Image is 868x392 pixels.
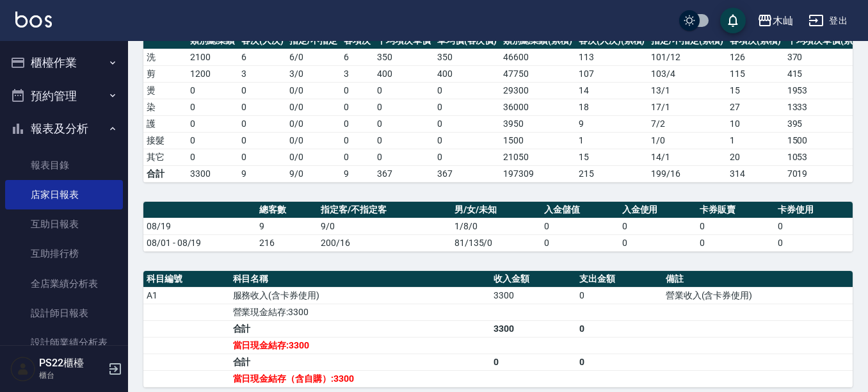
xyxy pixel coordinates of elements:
[727,49,784,65] td: 126
[256,202,317,218] th: 總客數
[374,115,434,132] td: 0
[576,354,663,370] td: 0
[727,82,784,99] td: 15
[238,65,287,82] td: 3
[490,271,577,288] th: 收入金額
[341,99,374,115] td: 0
[500,65,575,82] td: 47750
[230,304,490,320] td: 營業現金結存:3300
[648,132,727,149] td: 1 / 0
[490,320,577,337] td: 3300
[451,234,541,251] td: 81/135/0
[727,65,784,82] td: 115
[286,115,341,132] td: 0 / 0
[500,99,575,115] td: 36000
[752,8,798,34] button: 木屾
[727,115,784,132] td: 10
[619,234,697,251] td: 0
[187,65,238,82] td: 1200
[541,218,619,234] td: 0
[575,65,648,82] td: 107
[238,82,287,99] td: 0
[5,79,123,113] button: 預約管理
[256,218,317,234] td: 9
[663,287,853,304] td: 營業收入(含卡券使用)
[15,12,52,28] img: Logo
[500,49,575,65] td: 46600
[143,271,853,388] table: a dense table
[727,99,784,115] td: 27
[187,49,238,65] td: 2100
[374,82,434,99] td: 0
[39,357,104,370] h5: PS22櫃檯
[5,239,123,268] a: 互助排行榜
[143,165,187,182] td: 合計
[374,65,434,82] td: 400
[773,13,793,29] div: 木屾
[317,234,451,251] td: 200/16
[341,132,374,149] td: 0
[143,115,187,132] td: 護
[374,132,434,149] td: 0
[648,165,727,182] td: 199/16
[238,149,287,165] td: 0
[575,99,648,115] td: 18
[500,165,575,182] td: 197309
[286,149,341,165] td: 0 / 0
[541,234,619,251] td: 0
[341,82,374,99] td: 0
[230,287,490,304] td: 服務收入(含卡券使用)
[434,149,501,165] td: 0
[575,165,648,182] td: 215
[230,271,490,288] th: 科目名稱
[696,234,775,251] td: 0
[143,99,187,115] td: 染
[490,354,577,370] td: 0
[775,234,853,251] td: 0
[5,269,123,298] a: 全店業績分析表
[341,165,374,182] td: 9
[434,65,501,82] td: 400
[619,218,697,234] td: 0
[143,149,187,165] td: 其它
[230,337,490,354] td: 當日現金結存:3300
[143,82,187,99] td: 燙
[451,218,541,234] td: 1/8/0
[374,149,434,165] td: 0
[648,99,727,115] td: 17 / 1
[317,218,451,234] td: 9/0
[187,132,238,149] td: 0
[286,165,341,182] td: 9/0
[286,49,341,65] td: 6 / 0
[187,115,238,132] td: 0
[143,218,256,234] td: 08/19
[374,165,434,182] td: 367
[5,209,123,239] a: 互助日報表
[256,234,317,251] td: 216
[341,49,374,65] td: 6
[541,202,619,218] th: 入金儲值
[575,115,648,132] td: 9
[451,202,541,218] th: 男/女/未知
[286,82,341,99] td: 0 / 0
[374,49,434,65] td: 350
[187,165,238,182] td: 3300
[575,149,648,165] td: 15
[5,298,123,328] a: 設計師日報表
[286,99,341,115] td: 0 / 0
[619,202,697,218] th: 入金使用
[143,49,187,65] td: 洗
[490,287,577,304] td: 3300
[720,8,746,33] button: save
[238,49,287,65] td: 6
[230,354,490,370] td: 合計
[341,115,374,132] td: 0
[434,165,501,182] td: 367
[576,287,663,304] td: 0
[341,149,374,165] td: 0
[434,132,501,149] td: 0
[775,202,853,218] th: 卡券使用
[648,82,727,99] td: 13 / 1
[143,65,187,82] td: 剪
[5,112,123,145] button: 報表及分析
